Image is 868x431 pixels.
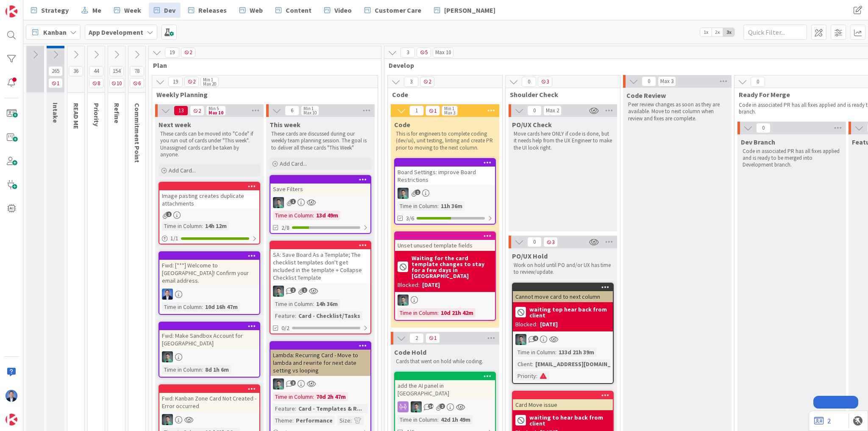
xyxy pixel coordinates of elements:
div: Card Move issue [513,399,613,410]
span: 3/6 [406,214,414,223]
img: VP [411,401,422,412]
span: 2 [184,77,199,87]
div: 13d 49m [314,211,340,220]
div: Max 3 [660,79,673,83]
div: Blocked: [515,320,537,329]
span: 1 [409,106,424,116]
div: 10d 21h 42m [439,308,476,317]
span: 6 [130,78,144,88]
a: Customer Care [359,3,426,18]
span: : [202,221,203,231]
div: Min 1 [203,78,213,82]
div: add the AI panel in [GEOGRAPHIC_DATA] [395,373,495,399]
a: Me [76,3,106,18]
div: Time in Column [162,302,202,311]
span: : [313,211,314,220]
a: Strategy [26,3,74,18]
div: Max 20 [203,82,216,86]
b: Waiting for the card template changes to stay for a few days in [GEOGRAPHIC_DATA] [412,255,492,279]
img: VP [162,414,173,425]
div: Performance [294,416,335,425]
div: Fwd: Make Sandbox Account for [GEOGRAPHIC_DATA] [159,330,259,349]
span: Shoulder Check [510,90,609,99]
span: Dev [164,5,175,15]
span: Commitment Point [133,103,142,163]
div: Min 5 [209,106,219,111]
span: 3 [538,77,552,87]
div: VP [159,351,259,362]
div: Time in Column [398,201,437,211]
span: PO/UX Check [512,120,552,129]
div: 14h 36m [314,299,340,309]
span: Dev Branch [741,138,775,146]
p: Code in associated PR has all fixes applied and is ready to be merged into Development branch. [743,148,841,169]
div: Image pasting creates duplicate attachments [159,190,259,209]
input: Quick Filter... [743,25,807,40]
span: : [295,311,296,320]
img: Visit kanbanzone.com [6,6,17,17]
div: Board Settings: improve Board Restrictions [395,167,495,185]
span: : [555,348,556,357]
div: Fwd: Make Sandbox Account for [GEOGRAPHIC_DATA] [159,323,259,349]
a: Week [109,3,146,18]
span: 14 [428,403,434,409]
span: Customer Care [375,5,421,15]
div: Lambda: Recurring Card - Move to lambda and rewrite for next date setting vs looping [270,350,370,376]
div: Max 3 [444,111,455,115]
div: Time in Column [273,392,313,401]
img: VP [398,188,409,199]
div: 70d 2h 47m [314,392,348,401]
a: Video [319,3,357,18]
span: Me [92,5,101,15]
p: These cards can be moved into "Code" if you run out of cards under "This week". Unassigned cards ... [160,131,259,158]
span: 5 [417,47,431,58]
span: PO/UX Hold [512,252,548,260]
div: Time in Column [273,211,313,220]
span: 2 [409,333,424,343]
span: : [532,359,533,369]
span: 2 [181,47,195,58]
a: Web [234,3,268,18]
b: App Development [89,28,143,36]
img: VP [162,351,173,362]
span: Add Card... [169,167,196,174]
span: This week [270,120,300,129]
span: : [313,392,314,401]
span: 0 [756,123,771,133]
div: [DATE] [540,320,558,329]
span: 1 [426,333,440,343]
span: 2 [290,287,296,293]
span: : [351,416,352,425]
span: : [202,365,203,374]
div: Unset unused template fields [395,232,495,251]
span: Next week [159,120,191,129]
span: Content [286,5,312,15]
div: VP [395,188,495,199]
span: Releases [198,5,227,15]
span: 2 [190,106,204,116]
span: 0 [751,77,765,87]
div: Max 10 [209,111,223,115]
span: : [295,404,296,413]
div: Theme [273,416,292,425]
span: 78 [130,66,144,76]
div: Time in Column [398,415,437,424]
span: 19 [168,77,183,87]
span: 13 [174,106,188,116]
span: Video [334,5,352,15]
span: 36 [69,66,83,76]
span: Add Card... [280,160,307,167]
span: 3 [401,47,415,58]
span: : [437,415,439,424]
span: 8 [89,78,103,88]
img: VP [273,378,284,389]
div: 133d 21h 39m [556,348,596,357]
div: Time in Column [273,299,313,309]
span: 154 [109,66,124,76]
div: 42d 1h 49m [439,415,473,424]
span: 1x [700,28,712,36]
span: 1 [415,189,420,195]
div: 8d 1h 6m [203,365,231,374]
span: 4 [533,336,538,341]
div: VP [270,197,370,208]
